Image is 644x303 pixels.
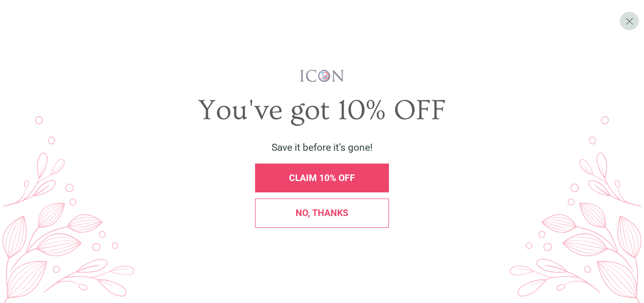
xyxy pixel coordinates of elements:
span: CLAIM 10% OFF [289,173,355,183]
span: You've got 10% OFF [198,94,446,127]
img: iconwallstickersl_1754656298800.png [299,69,346,83]
span: Save it before it’s gone! [272,142,372,153]
span: No, thanks [296,208,348,218]
span: X [625,15,634,27]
